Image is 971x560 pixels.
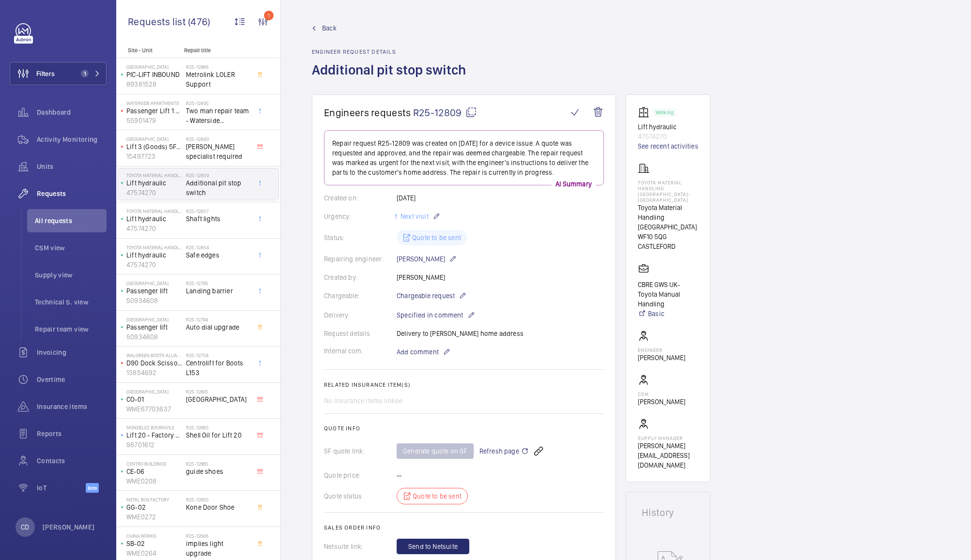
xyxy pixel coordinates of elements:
span: Overtime [37,375,107,384]
span: Chargeable request [397,291,455,301]
span: Landing barrier [186,286,250,296]
span: Requests list [128,15,188,28]
p: 13854692 [126,368,182,378]
p: WME67703637 [126,404,182,414]
p: [GEOGRAPHIC_DATA] [126,389,182,394]
p: WME0264 [126,548,182,558]
span: Kone Door Shoe [186,502,250,512]
p: [PERSON_NAME] [638,353,685,363]
h2: R25-12804 [186,244,250,250]
p: Lift hydraulic [126,214,182,224]
span: Shaft lights [186,214,250,224]
span: Requests [37,189,107,198]
span: CSM view [35,243,107,253]
span: IoT [37,483,86,493]
p: Toyota Material Handling [GEOGRAPHIC_DATA]- [GEOGRAPHIC_DATA] [126,208,182,214]
h2: Sales order info [324,524,604,531]
span: Invoicing [37,348,107,357]
span: Next visit [399,212,429,220]
span: Contacts [37,456,107,466]
span: Technical S. view [35,297,107,307]
p: Lift hydraulic [638,122,698,132]
p: [PERSON_NAME][EMAIL_ADDRESS][DOMAIN_NAME] [638,441,698,470]
span: implies light upgrade [186,539,250,558]
h1: History [642,508,694,517]
span: Units [37,162,107,171]
p: [GEOGRAPHIC_DATA] [126,317,182,322]
p: Toyota Material Handling [GEOGRAPHIC_DATA]- [GEOGRAPHIC_DATA] [126,244,182,250]
h1: Additional pit stop switch [312,61,472,94]
h2: R25-12986 [186,64,250,70]
p: Toyota Material Handling [GEOGRAPHIC_DATA]- [GEOGRAPHIC_DATA] [638,180,698,203]
p: Centro Buildings [126,461,182,467]
h2: R25-12695 [186,389,250,394]
span: Add comment [397,347,439,357]
p: 98701612 [126,440,182,450]
button: Send to Netsuite [397,539,469,554]
p: Lift hydraulic [126,178,182,188]
p: CSM [638,391,685,397]
p: SB-02 [126,539,182,548]
span: Shell Oil for Lift 20 [186,430,250,440]
p: WME0208 [126,476,182,486]
span: Filters [36,69,55,78]
p: 50934608 [126,296,182,305]
p: Passenger lift [126,322,182,332]
p: PIC-LIFT INBOUND [126,70,182,79]
h2: R25-12685 [186,424,250,430]
span: Reports [37,429,107,439]
p: Lift hydraulic [126,250,182,260]
p: Toyota Material Handling [GEOGRAPHIC_DATA] [638,203,698,232]
p: 89381528 [126,79,182,89]
p: Engineer [638,347,685,353]
span: guide shoes [186,467,250,476]
h2: R25-12840 [186,136,250,142]
span: Two man repair team - Waterside Apartments, [GEOGRAPHIC_DATA] [186,106,250,125]
h2: Related insurance item(s) [324,381,604,388]
p: CBRE GWS UK- Toyota Manual Handling [638,280,698,309]
p: 55901479 [126,116,182,125]
p: CD [21,522,29,532]
span: Engineers requests [324,106,411,119]
p: [GEOGRAPHIC_DATA] [126,64,182,70]
p: Specified in comment [397,309,475,321]
p: 47574270 [126,188,182,197]
p: 47574270 [638,132,698,141]
p: WF10 5QG CASTLEFORD [638,232,698,251]
h2: R25-12646 [186,533,250,539]
a: See recent activities [638,141,698,151]
p: Supply manager [638,435,698,441]
p: Repair request R25-12809 was created on [DATE] for a device issue. A quote was requested and appr... [332,138,596,177]
p: Site - Unit [116,47,180,54]
span: Insurance items [37,402,107,411]
span: Supply view [35,270,107,280]
p: 15497723 [126,151,182,161]
p: [GEOGRAPHIC_DATA] [126,280,182,286]
p: Passenger Lift 1 montague [126,106,182,116]
p: 47574270 [126,224,182,233]
p: Metal Box Factory [126,497,182,502]
p: Toyota Material Handling [GEOGRAPHIC_DATA]- [GEOGRAPHIC_DATA] [126,172,182,178]
span: [GEOGRAPHIC_DATA] [186,394,250,404]
p: Working [656,111,673,114]
img: elevator.svg [638,106,653,118]
h2: R25-12895 [186,100,250,106]
span: [PERSON_NAME] specialist required [186,142,250,161]
span: Additional pit stop switch [186,178,250,197]
p: 47574270 [126,260,182,270]
span: 1 [81,70,89,77]
p: CE-06 [126,467,182,476]
h2: R25-12807 [186,208,250,214]
p: AI Summary [552,179,596,189]
span: Metrolink LOLER Support [186,70,250,89]
button: Filters1 [10,62,107,85]
p: [PERSON_NAME] [638,397,685,407]
p: [PERSON_NAME] [397,253,457,265]
p: WME0272 [126,512,182,522]
p: Repair title [184,47,248,54]
span: Auto dial upgrade [186,322,250,332]
h2: R25-12795 [186,280,250,286]
h2: R25-12809 [186,172,250,178]
h2: R25-12665 [186,461,250,467]
h2: R25-12650 [186,497,250,502]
